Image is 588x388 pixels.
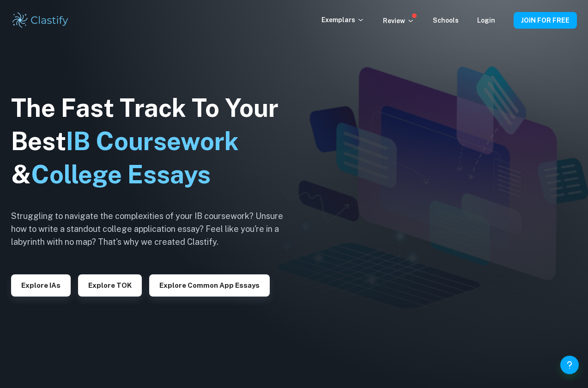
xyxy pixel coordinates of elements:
[321,15,364,25] p: Exemplars
[78,274,142,297] button: Explore TOK
[383,16,414,26] p: Review
[149,280,270,289] a: Explore Common App essays
[149,274,270,297] button: Explore Common App essays
[78,280,142,289] a: Explore TOK
[11,210,297,249] h6: Struggling to navigate the complexities of your IB coursework? Unsure how to write a standout col...
[11,274,71,297] button: Explore IAs
[31,160,211,189] span: College Essays
[477,17,495,24] a: Login
[11,280,71,289] a: Explore IAs
[11,91,297,191] h1: The Fast Track To Your Best &
[514,12,577,29] button: JOIN FOR FREE
[433,17,459,24] a: Schools
[560,356,579,374] button: Help and Feedback
[11,11,70,30] img: Clastify logo
[66,127,239,156] span: IB Coursework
